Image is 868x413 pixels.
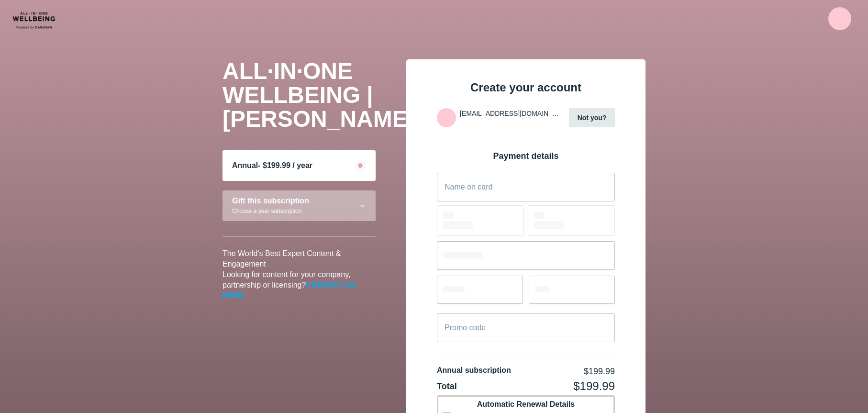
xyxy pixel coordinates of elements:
img: cf98c6063fbbd69aeeb40468575ab786.png [437,108,456,127]
span: Total [437,381,457,391]
img: cf98c6063fbbd69aeeb40468575ab786.png [828,7,851,30]
span: Not you? [578,114,607,122]
div: Choose a year subscription [232,207,309,215]
img: CARAVAN [10,10,79,30]
span: Automatic Renewal Details [477,400,575,408]
span: Annual subscription [437,366,511,374]
p: The World's Best Expert Content & Engagement Looking for content for your company, partnership or... [223,248,376,301]
div: $199.99 [573,381,615,391]
div: Annual- $199.99 / year [223,150,376,181]
div: Gift this subscriptionChoose a year subscription [223,190,376,221]
button: Not you? [569,108,615,127]
span: ALL·IN·ONE WELLBEING | [PERSON_NAME] [223,58,415,132]
li: [EMAIL_ADDRESS][DOMAIN_NAME] [460,108,559,119]
div: $199.99 [584,366,615,377]
span: - $199.99 / year [258,161,312,169]
div: Gift this subscription [232,197,309,205]
div: Create your account [437,82,615,93]
div: Payment details [437,151,615,161]
span: Annual [232,161,258,169]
